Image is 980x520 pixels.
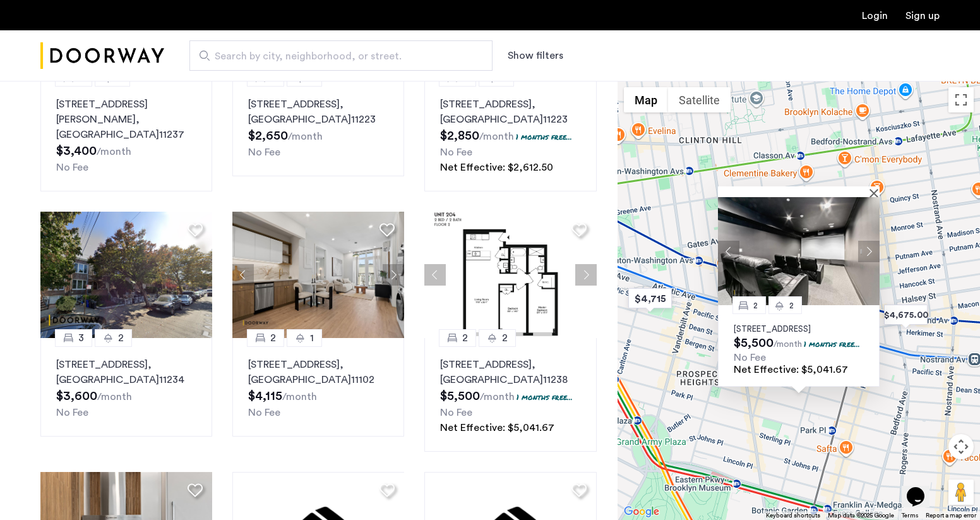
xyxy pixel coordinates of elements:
span: No Fee [248,408,280,418]
span: 2 [789,301,794,309]
span: $3,600 [56,390,97,402]
a: 21[STREET_ADDRESS], [GEOGRAPHIC_DATA]112231 months free...No FeeNet Effective: $2,612.50 [424,78,596,191]
span: Net Effective: $5,041.67 [440,423,554,433]
span: $4,115 [248,390,282,402]
span: No Fee [440,408,472,418]
span: No Fee [56,162,88,172]
sub: /month [480,392,515,402]
span: 2 [270,330,276,346]
img: logo [40,32,164,80]
span: No Fee [734,353,766,363]
sub: /month [97,392,132,402]
sub: /month [479,131,514,142]
p: 1 months free... [517,392,573,402]
a: 21[STREET_ADDRESS], [GEOGRAPHIC_DATA]11102No Fee [232,338,404,437]
span: No Fee [248,147,280,157]
span: $3,400 [56,145,97,157]
div: from $3,390.63 [541,208,618,236]
a: Cazamio Logo [40,32,164,80]
img: Apartment photo [718,197,880,305]
a: Login [862,11,888,21]
input: Apartment Search [189,40,493,71]
span: 2 [118,330,124,346]
button: Next apartment [575,264,597,286]
a: 22[STREET_ADDRESS], [GEOGRAPHIC_DATA]112381 months free...No FeeNet Effective: $5,041.67 [424,338,596,452]
span: 2 [753,301,758,309]
img: 2014_638471713038446286.jpeg [232,212,405,338]
sub: /month [97,147,131,157]
a: Report a map error [926,511,976,520]
span: 1 [310,330,314,346]
span: $2,850 [440,130,479,142]
button: Toggle fullscreen view [948,87,974,112]
span: Net Effective: $2,612.50 [440,162,553,172]
div: $4,715 [623,284,677,313]
img: dc6efc1f-24ba-4395-9182-45437e21be9a_638882120050713957.png [40,212,213,338]
p: [STREET_ADDRESS] 11102 [248,357,388,387]
p: [STREET_ADDRESS] 11234 [56,357,196,387]
div: $4,675.00 [879,301,933,329]
span: No Fee [56,408,88,418]
button: Close [872,188,881,197]
button: Previous apartment [232,264,254,286]
a: 21[STREET_ADDRESS], [GEOGRAPHIC_DATA]11223No Fee [232,78,404,176]
a: 21[STREET_ADDRESS][PERSON_NAME], [GEOGRAPHIC_DATA]11237No Fee [40,78,212,191]
a: 32[STREET_ADDRESS], [GEOGRAPHIC_DATA]11234No Fee [40,338,212,437]
span: No Fee [440,147,472,157]
img: 360ac8f6-4482-47b0-bc3d-3cb89b569d10_638900046317876076.jpeg [424,212,597,338]
p: [STREET_ADDRESS] 11223 [440,97,580,127]
span: 2 [462,330,468,346]
p: [STREET_ADDRESS] [734,324,864,334]
button: Keyboard shortcuts [766,511,820,520]
p: [STREET_ADDRESS][PERSON_NAME] 11237 [56,97,196,142]
span: 3 [78,330,84,346]
button: Next apartment [383,264,404,286]
iframe: chat widget [902,469,942,507]
p: 1 months free... [804,339,860,349]
sub: /month [288,131,323,142]
span: $5,500 [734,337,774,349]
p: [STREET_ADDRESS] 11223 [248,97,388,127]
button: Show or hide filters [508,48,563,63]
p: [STREET_ADDRESS] 11238 [440,357,580,387]
span: 2 [502,330,508,346]
span: $2,650 [248,130,288,142]
button: Show street map [624,87,668,112]
span: $5,500 [440,390,480,402]
button: Previous apartment [718,240,739,262]
a: Open this area in Google Maps (opens a new window) [621,504,662,520]
button: Next apartment [858,240,880,262]
button: Drag Pegman onto the map to open Street View [948,480,974,505]
a: Terms (opens in new tab) [902,511,918,520]
button: Map camera controls [948,434,974,459]
a: Registration [905,11,940,21]
sub: /month [774,340,802,349]
span: Map data ©2025 Google [828,512,894,519]
button: Previous apartment [424,264,446,286]
span: Search by city, neighborhood, or street. [215,49,457,64]
p: 1 months free... [516,131,572,142]
button: Show satellite imagery [668,87,731,112]
img: Google [621,504,662,520]
span: Net Effective: $5,041.67 [734,365,848,375]
sub: /month [282,392,317,402]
